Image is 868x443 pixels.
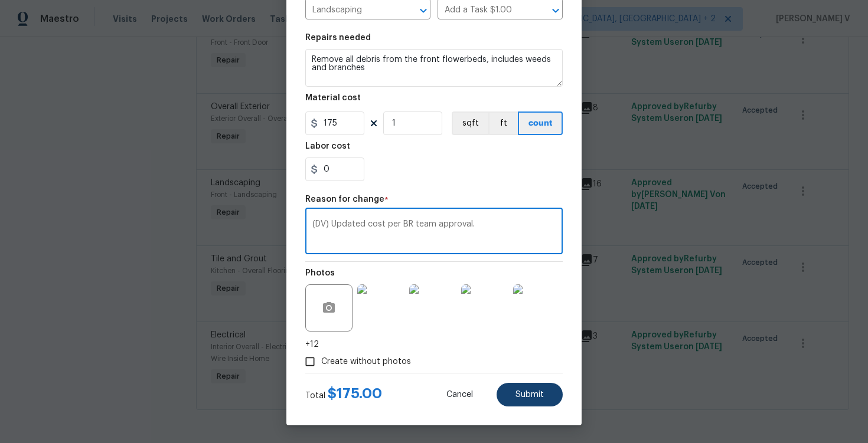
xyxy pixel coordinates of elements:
[328,386,382,401] span: $ 175.00
[305,269,335,277] h5: Photos
[547,2,564,19] button: Open
[515,391,544,399] span: Submit
[305,388,382,402] div: Total
[415,2,432,19] button: Open
[305,142,350,150] h5: Labor cost
[488,111,518,135] button: ft
[305,34,371,42] h5: Repairs needed
[305,94,361,102] h5: Material cost
[446,391,473,399] span: Cancel
[305,195,384,204] h5: Reason for change
[428,383,492,406] button: Cancel
[497,383,563,406] button: Submit
[312,220,556,245] textarea: (DV) Updated cost per BR team approval.
[321,356,411,368] span: Create without photos
[518,111,563,135] button: count
[305,339,319,350] span: +12
[305,49,563,87] textarea: Remove all debris from the front flowerbeds, includes weeds and branches
[452,111,488,135] button: sqft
